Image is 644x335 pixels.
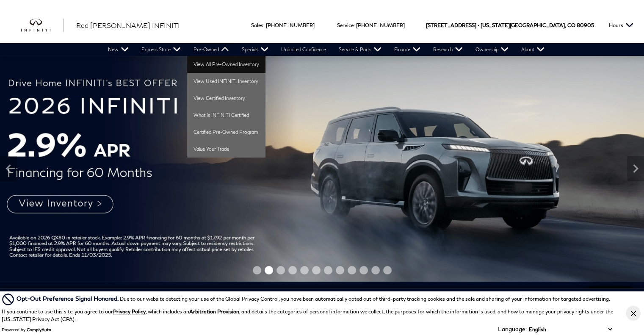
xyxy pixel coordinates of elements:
[332,43,388,56] a: Service & Parts
[102,43,135,56] a: New
[187,73,265,90] a: View Used INFINITI Inventory
[187,90,265,107] a: View Certified Inventory
[312,266,321,274] span: Go to slide 6
[76,21,180,29] span: Red [PERSON_NAME] INFINITI
[567,7,575,43] span: CO
[288,266,297,274] span: Go to slide 4
[371,266,380,274] span: Go to slide 11
[577,7,594,43] span: 80905
[17,295,120,302] span: Opt-Out Preference Signal Honored .
[2,327,51,332] div: Powered by
[336,266,344,274] span: Go to slide 8
[359,266,368,274] span: Go to slide 10
[2,308,613,322] p: If you continue to use this site, you agree to our , which includes an , and details the categori...
[583,286,638,307] a: Live Chat
[21,19,64,32] a: infiniti
[21,19,64,32] img: INFINITI
[235,43,275,56] a: Specials
[356,22,405,28] a: [PHONE_NUMBER]
[187,107,265,124] a: What Is INFINITI Certified
[187,56,265,73] a: View All Pre-Owned Inventory
[427,43,469,56] a: Research
[324,266,332,274] span: Go to slide 7
[27,327,51,332] a: ComplyAuto
[187,43,235,56] a: Pre-Owned
[76,20,180,30] a: Red [PERSON_NAME] INFINITI
[102,43,551,56] nav: Main Navigation
[337,22,354,28] span: Service
[527,325,614,333] select: Language Select
[348,266,356,274] span: Go to slide 9
[515,43,551,56] a: About
[300,266,309,274] span: Go to slide 5
[627,156,644,181] div: Next
[275,43,332,56] a: Unlimited Confidence
[426,7,479,43] span: [STREET_ADDRESS] •
[265,266,273,274] span: Go to slide 2
[187,141,265,158] a: Value Your Trade
[135,43,187,56] a: Express Store
[276,266,285,274] span: Go to slide 3
[388,43,427,56] a: Finance
[426,22,594,28] a: [STREET_ADDRESS] • [US_STATE][GEOGRAPHIC_DATA], CO 80905
[481,7,566,43] span: [US_STATE][GEOGRAPHIC_DATA],
[17,294,610,303] div: Due to our website detecting your use of the Global Privacy Control, you have been automatically ...
[469,43,515,56] a: Ownership
[354,22,355,28] span: :
[383,266,392,274] span: Go to slide 12
[263,22,265,28] span: :
[189,308,239,315] strong: Arbitration Provision
[605,7,638,43] button: Open the hours dropdown
[251,22,263,28] span: Sales
[113,308,146,315] a: Privacy Policy
[498,326,527,332] div: Language:
[266,22,315,28] a: [PHONE_NUMBER]
[626,306,641,321] button: Close Button
[187,124,265,141] a: Certified Pre-Owned Program
[253,266,261,274] span: Go to slide 1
